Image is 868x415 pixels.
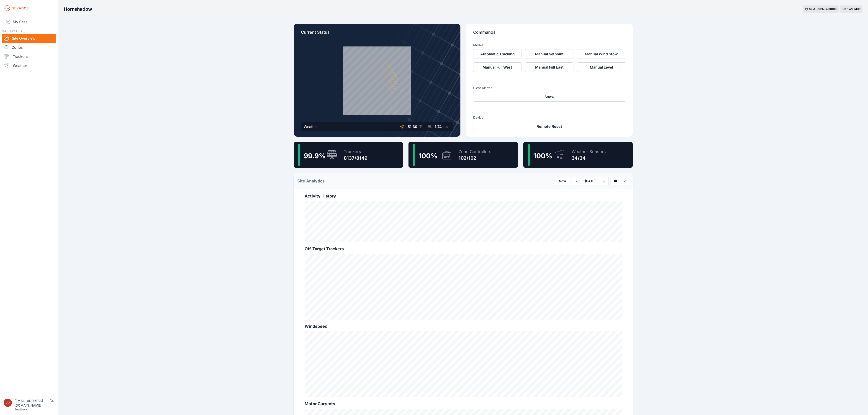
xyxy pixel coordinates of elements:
[4,399,12,407] img: luke.beaumont@nevados.solar
[572,149,606,155] div: Weather Sensors
[533,152,552,160] span: 100 %
[523,142,633,168] a: 100%Weather Sensors34/34
[473,115,625,120] h3: Device
[301,29,453,39] p: Current Status
[419,152,437,160] span: 100 %
[577,49,625,59] button: Manual Wind Stow
[473,122,625,131] button: Remote Reset
[473,92,625,102] button: Snow
[305,323,622,330] h2: Windspeed
[459,149,491,155] div: Zone Controllers
[2,43,56,52] a: Zones
[294,142,403,168] a: 99.9%Trackers8137/8149
[577,62,625,72] button: Manual Level
[344,155,367,161] div: 8137/8149
[2,34,56,43] a: Site Overview
[297,178,325,184] h2: Site Analytics
[304,124,318,129] div: Weather
[443,124,448,129] span: kts
[473,43,483,47] h3: Modes
[408,124,417,129] span: 51.30
[525,62,573,72] button: Manual Full East
[473,49,521,59] button: Automatic Tracking
[15,399,49,408] div: [EMAIL_ADDRESS][DOMAIN_NAME]
[64,3,92,15] nav: Breadcrumb
[15,408,27,411] a: Feedback
[64,6,92,12] h3: Hornshadow
[304,152,326,160] span: 99.9 %
[572,155,606,161] div: 34/34
[828,7,837,11] div: 00 : 00
[2,61,56,70] a: Weather
[435,124,442,129] span: 1.74
[2,29,22,33] span: DASHBOARD
[4,5,29,12] img: Nevados
[2,16,56,27] a: My Sites
[842,7,853,11] span: 08:31 AM
[305,193,622,199] h2: Activity History
[525,49,573,59] button: Manual Setpoint
[459,155,491,161] div: 102/102
[2,52,56,61] a: Trackers
[473,62,521,72] button: Manual Full West
[854,7,861,11] span: MDT
[305,401,622,407] h2: Motor Currents
[555,177,570,185] button: Now
[305,246,622,252] h2: Off-Target Trackers
[408,142,518,168] a: 100%Zone Controllers102/102
[473,29,625,39] p: Commands
[473,86,625,90] h3: Clear Alarms
[809,7,828,11] span: Next update in
[344,149,367,155] div: Trackers
[581,177,599,185] button: [DATE]
[418,124,422,129] span: °F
